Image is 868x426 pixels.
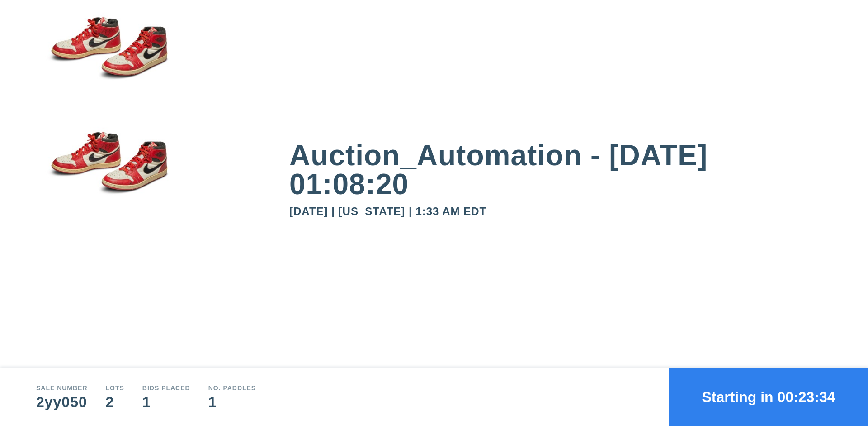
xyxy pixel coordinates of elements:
div: Bids Placed [142,385,190,391]
div: Auction_Automation - [DATE] 01:08:20 [289,141,832,199]
div: [DATE] | [US_STATE] | 1:33 AM EDT [289,206,832,217]
div: 1 [142,395,190,409]
div: 1 [208,395,256,409]
img: small [36,2,181,117]
button: Starting in 00:23:34 [669,368,868,426]
div: Lots [106,385,124,391]
div: No. Paddles [208,385,256,391]
div: Sale number [36,385,88,391]
div: 2 [106,395,124,409]
div: 2yy050 [36,395,88,409]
